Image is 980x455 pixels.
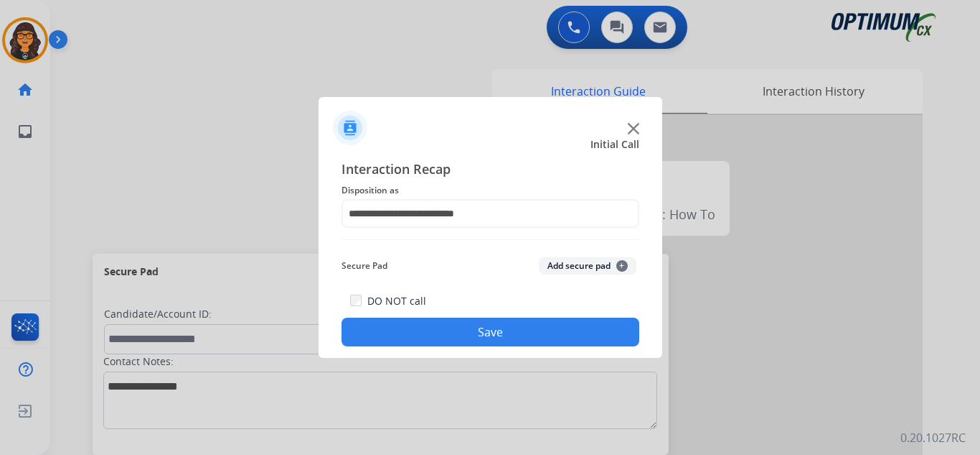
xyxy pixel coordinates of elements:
[590,137,639,152] span: Initial Call
[900,429,966,446] p: 0.20.1027RC
[367,294,426,308] label: DO NOT call
[616,260,628,272] span: +
[539,257,636,275] button: Add secure pad+
[341,239,639,240] img: contact-recap-line.svg
[341,257,387,275] span: Secure Pad
[341,318,639,346] button: Save
[333,111,367,145] img: contactIcon
[341,159,639,182] span: Interaction Recap
[341,182,639,199] span: Disposition as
